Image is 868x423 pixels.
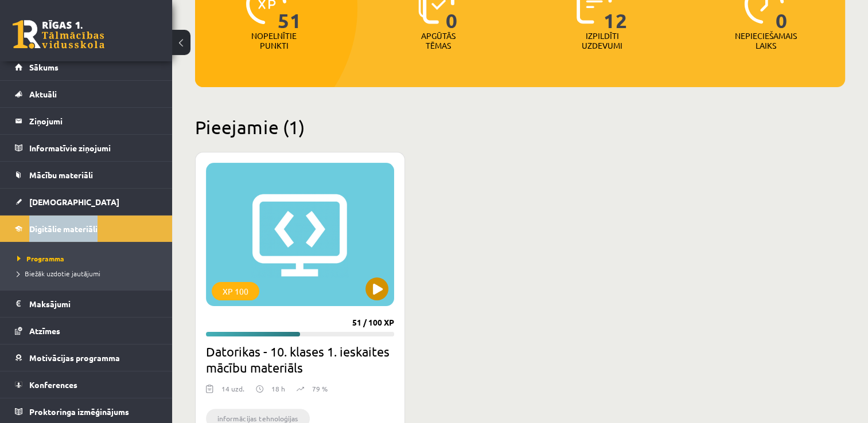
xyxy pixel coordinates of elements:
[15,216,158,242] a: Digitālie materiāli
[29,379,77,390] span: Konferences
[312,383,328,394] p: 79 %
[15,291,158,317] a: Maksājumi
[15,371,158,398] a: Konferences
[29,89,57,99] span: Aktuāli
[15,81,158,107] a: Aktuāli
[251,31,297,50] p: Nopelnītie punkti
[29,197,119,207] span: [DEMOGRAPHIC_DATA]
[271,383,285,394] p: 18 h
[221,383,244,401] div: 14 uzd.
[15,318,158,344] a: Atzīmes
[17,269,100,278] span: Biežāk uzdotie jautājumi
[735,31,797,50] p: Nepieciešamais laiks
[17,268,161,279] a: Biežāk uzdotie jautājumi
[15,135,158,161] a: Informatīvie ziņojumi
[29,352,120,363] span: Motivācijas programma
[29,224,98,234] span: Digitālie materiāli
[29,326,60,336] span: Atzīmes
[29,135,158,161] legend: Informatīvie ziņojumi
[195,116,845,138] h2: Pieejamie (1)
[29,291,158,317] legend: Maksājumi
[15,54,158,80] a: Sākums
[13,20,104,49] a: Rīgas 1. Tālmācības vidusskola
[17,254,64,263] span: Programma
[15,344,158,371] a: Motivācijas programma
[29,108,158,134] legend: Ziņojumi
[29,406,129,417] span: Proktoringa izmēģinājums
[206,343,394,375] h2: Datorikas - 10. klases 1. ieskaites mācību materiāls
[416,31,461,50] p: Apgūtās tēmas
[29,170,93,180] span: Mācību materiāli
[579,31,624,50] p: Izpildīti uzdevumi
[15,189,158,215] a: [DEMOGRAPHIC_DATA]
[17,253,161,264] a: Programma
[212,282,259,300] div: XP 100
[29,62,59,72] span: Sākums
[15,162,158,188] a: Mācību materiāli
[15,108,158,134] a: Ziņojumi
